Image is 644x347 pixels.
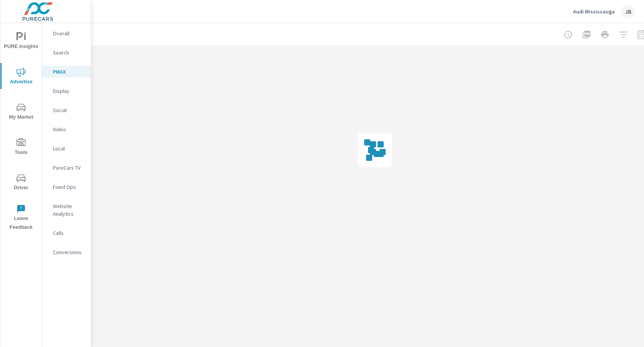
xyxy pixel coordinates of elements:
[53,229,85,237] p: Calls
[53,145,85,152] p: Local
[3,103,39,122] span: My Market
[53,248,85,256] p: Conversions
[3,68,39,86] span: Advertise
[53,183,85,191] p: Fixed Ops
[42,162,91,173] div: PureCars TV
[42,227,91,239] div: Calls
[3,138,39,157] span: Tools
[42,104,91,116] div: Social
[42,28,91,39] div: Overall
[53,49,85,56] p: Search
[42,200,91,220] div: Website Analytics
[42,181,91,193] div: Fixed Ops
[53,87,85,95] p: Display
[42,66,91,78] div: PMAX
[42,47,91,58] div: Search
[53,126,85,133] p: Video
[53,164,85,172] p: PureCars TV
[53,30,85,37] p: Overall
[42,124,91,135] div: Video
[53,106,85,114] p: Social
[621,5,635,18] div: JB
[42,85,91,97] div: Display
[0,23,42,235] div: nav menu
[3,32,39,51] span: PURE Insights
[53,68,85,76] p: PMAX
[53,202,85,218] p: Website Analytics
[42,246,91,258] div: Conversions
[3,173,39,192] span: Driver
[573,8,615,15] p: Audi Mississauga
[3,204,39,232] span: Leave Feedback
[42,143,91,154] div: Local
